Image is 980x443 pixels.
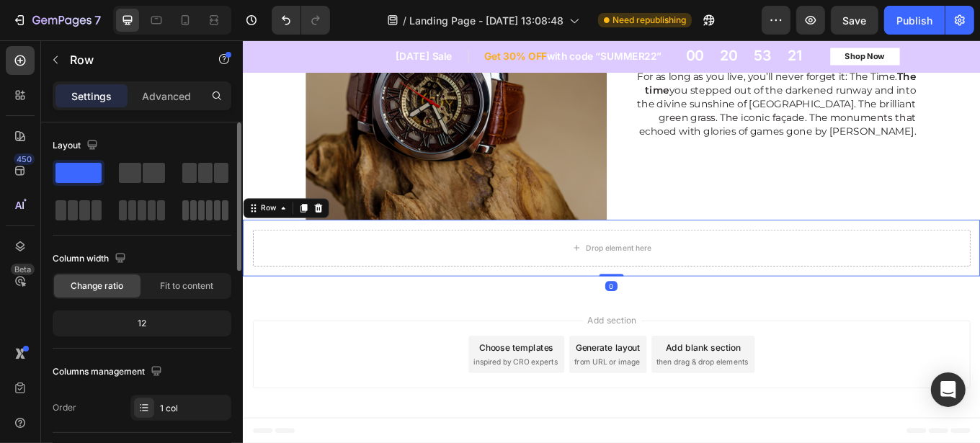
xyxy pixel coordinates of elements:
p: For as long as you live, you’ll never forget it: The Time. you stepped out of the darkened runway... [461,35,790,115]
div: 450 [14,153,35,165]
div: Row [18,190,42,203]
p: [DATE] Sale [179,11,262,26]
span: Landing Page - [DATE] 13:08:48 [409,13,563,28]
span: from URL or image [388,370,465,383]
div: 00 [520,9,541,29]
span: Fit to content [160,279,213,292]
p: 7 [94,12,101,29]
button: 7 [6,6,107,35]
div: 20 [560,9,581,29]
span: then drag & drop elements [485,370,592,383]
span: Change ratio [71,279,124,292]
p: Row [70,51,192,68]
div: Undo/Redo [272,6,330,35]
span: inspired by CRO experts [270,370,369,383]
div: Drop element here [403,238,479,249]
div: 21 [639,9,656,29]
span: Add section [398,321,467,336]
div: 12 [55,313,228,334]
p: Settings [71,89,112,104]
div: Beta [11,264,35,275]
div: Publish [896,13,932,28]
button: Save [831,6,878,35]
div: Layout [53,136,101,156]
span: Need republishing [612,14,686,27]
div: Columns management [53,362,165,382]
div: Add blank section [496,352,584,367]
div: 53 [600,9,620,29]
div: Order [53,401,76,414]
span: / [403,13,406,28]
div: Column width [53,249,129,269]
div: 1 col [160,402,228,415]
p: Advanced [142,89,191,104]
div: Open Intercom Messenger [931,372,966,407]
p: with code “SUMMER22” [283,11,491,26]
div: 0 [425,282,440,294]
button: Shop Now [689,9,770,29]
button: Publish [884,6,945,35]
span: Save [843,14,867,27]
div: Generate layout [391,352,466,367]
iframe: To enrich screen reader interactions, please activate Accessibility in Grammarly extension settings [243,40,980,443]
span: Get 30% OFF [283,11,357,25]
div: Shop Now [706,12,753,26]
div: Choose templates [277,352,365,367]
